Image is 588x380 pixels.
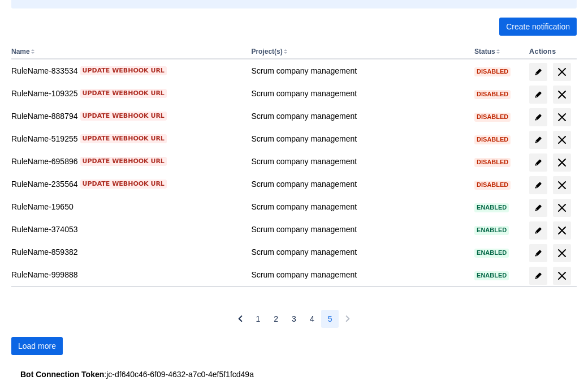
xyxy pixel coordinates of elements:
[555,133,569,147] span: delete
[474,48,495,55] button: Status
[231,310,357,328] nav: Pagination
[555,110,569,124] span: delete
[321,310,339,328] button: Page 5
[83,134,165,143] span: Update webhook URL
[474,204,509,211] span: Enabled
[555,88,569,101] span: delete
[534,181,543,190] span: edit
[555,65,569,79] span: delete
[474,182,511,188] span: Disabled
[251,110,465,122] div: Scrum company management
[83,157,165,166] span: Update webhook URL
[534,158,543,167] span: edit
[83,180,165,189] span: Update webhook URL
[251,201,465,212] div: Scrum company management
[251,246,465,258] div: Scrum company management
[310,310,314,328] span: 4
[11,201,242,212] div: RuleName-19650
[555,246,569,260] span: delete
[534,271,543,280] span: edit
[83,89,165,98] span: Update webhook URL
[256,310,261,328] span: 1
[231,310,249,328] button: Previous
[555,156,569,169] span: delete
[534,249,543,258] span: edit
[506,18,570,36] span: Create notification
[474,69,511,75] span: Disabled
[285,310,303,328] button: Page 3
[474,250,509,256] span: Enabled
[11,269,242,280] div: RuleName-999888
[20,370,104,379] strong: Bot Connection Token
[18,337,56,355] span: Load more
[274,310,278,328] span: 2
[525,45,577,59] th: Actions
[249,310,267,328] button: Page 1
[11,337,63,355] button: Load more
[83,112,165,121] span: Update webhook URL
[267,310,285,328] button: Page 2
[534,135,543,144] span: edit
[11,133,242,144] div: RuleName-519255
[251,48,282,55] button: Project(s)
[20,369,568,380] div: : jc-df640c46-6f09-4632-a7c0-4ef5f1fcd49a
[339,310,357,328] button: Next
[11,246,242,258] div: RuleName-859382
[251,156,465,167] div: Scrum company management
[11,178,242,190] div: RuleName-235564
[251,65,465,76] div: Scrum company management
[534,226,543,235] span: edit
[83,66,165,75] span: Update webhook URL
[11,65,242,76] div: RuleName-833534
[534,203,543,212] span: edit
[499,18,577,36] button: Create notification
[251,88,465,99] div: Scrum company management
[11,110,242,122] div: RuleName-888794
[474,159,511,165] span: Disabled
[251,269,465,280] div: Scrum company management
[534,67,543,76] span: edit
[534,113,543,122] span: edit
[11,156,242,167] div: RuleName-695896
[251,178,465,190] div: Scrum company management
[555,201,569,215] span: delete
[474,114,511,120] span: Disabled
[328,310,332,328] span: 5
[555,178,569,192] span: delete
[303,310,321,328] button: Page 4
[534,90,543,99] span: edit
[474,91,511,97] span: Disabled
[11,88,242,99] div: RuleName-109325
[474,136,511,143] span: Disabled
[555,269,569,283] span: delete
[11,224,242,235] div: RuleName-374053
[11,48,30,55] button: Name
[555,224,569,237] span: delete
[251,224,465,235] div: Scrum company management
[474,227,509,233] span: Enabled
[251,133,465,144] div: Scrum company management
[292,310,296,328] span: 3
[474,272,509,279] span: Enabled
